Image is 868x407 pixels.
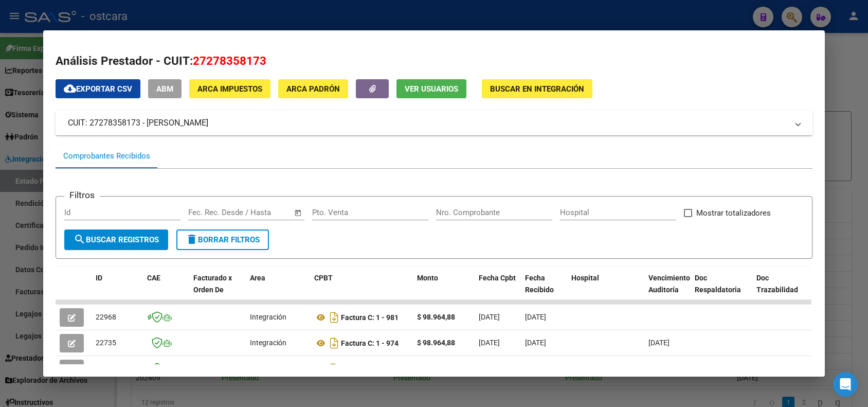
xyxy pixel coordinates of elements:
span: Monto [417,274,438,282]
span: Doc Trazabilidad [756,274,798,294]
datatable-header-cell: Facturado x Orden De [189,267,246,312]
i: Descargar documento [328,309,341,326]
div: Open Intercom Messenger [833,372,858,397]
input: End date [231,208,281,217]
span: Borrar Filtros [186,235,260,244]
datatable-header-cell: Vencimiento Auditoría [644,267,691,312]
i: Descargar documento [328,335,341,351]
span: Fecha Recibido [525,274,554,294]
button: ARCA Impuestos [189,79,270,98]
span: [DATE] [648,339,670,347]
datatable-header-cell: CAE [143,267,189,312]
span: [DATE] [525,313,546,321]
span: CPBT [314,274,333,282]
span: ARCA Padrón [286,84,340,94]
span: Exportar CSV [64,84,132,94]
mat-icon: delete [186,233,198,245]
span: Ver Usuarios [405,84,458,94]
button: Buscar Registros [64,229,168,250]
span: 22968 [96,313,116,321]
span: Integración [250,339,286,347]
span: Doc Respaldatoria [695,274,741,294]
strong: Factura C: 1 - 981 [341,313,399,322]
span: 22735 [96,339,116,347]
span: [DATE] [479,313,500,321]
span: Mostrar totalizadores [696,207,771,219]
span: ARCA Impuestos [197,84,262,94]
span: [DATE] [525,339,546,347]
span: Facturado x Orden De [193,274,232,294]
datatable-header-cell: CPBT [310,267,413,312]
datatable-header-cell: Doc Trazabilidad [752,267,814,312]
i: Descargar documento [328,361,341,377]
span: 27278358173 [193,54,266,67]
input: Start date [188,208,222,217]
button: Exportar CSV [56,79,140,98]
span: Fecha Cpbt [479,274,516,282]
span: ID [96,274,102,282]
datatable-header-cell: Area [246,267,310,312]
span: Buscar en Integración [490,84,584,94]
strong: $ 98.964,88 [417,339,455,347]
mat-panel-title: CUIT: 27278358173 - [PERSON_NAME] [68,117,787,129]
mat-icon: search [74,233,86,245]
button: Borrar Filtros [176,229,269,250]
span: ABM [156,84,173,94]
span: Vencimiento Auditoría [648,274,690,294]
datatable-header-cell: Fecha Cpbt [475,267,521,312]
span: Area [250,274,265,282]
datatable-header-cell: Fecha Recibido [521,267,567,312]
span: Integración [250,313,286,321]
span: CAE [147,274,160,282]
strong: Factura C: 1 - 974 [341,339,399,347]
span: [DATE] [479,339,500,347]
div: Comprobantes Recibidos [63,150,150,162]
mat-expansion-panel-header: CUIT: 27278358173 - [PERSON_NAME] [56,111,812,135]
datatable-header-cell: Hospital [567,267,644,312]
button: Ver Usuarios [396,79,466,98]
button: ARCA Padrón [278,79,348,98]
button: ABM [148,79,182,98]
strong: $ 98.964,88 [417,313,455,321]
datatable-header-cell: ID [92,267,143,312]
button: Buscar en Integración [482,79,592,98]
span: Hospital [571,274,599,282]
span: Buscar Registros [74,235,159,244]
mat-icon: cloud_download [64,82,76,95]
datatable-header-cell: Doc Respaldatoria [691,267,752,312]
h2: Análisis Prestador - CUIT: [56,52,812,70]
datatable-header-cell: Monto [413,267,475,312]
h3: Filtros [64,188,100,202]
button: Open calendar [292,207,304,219]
